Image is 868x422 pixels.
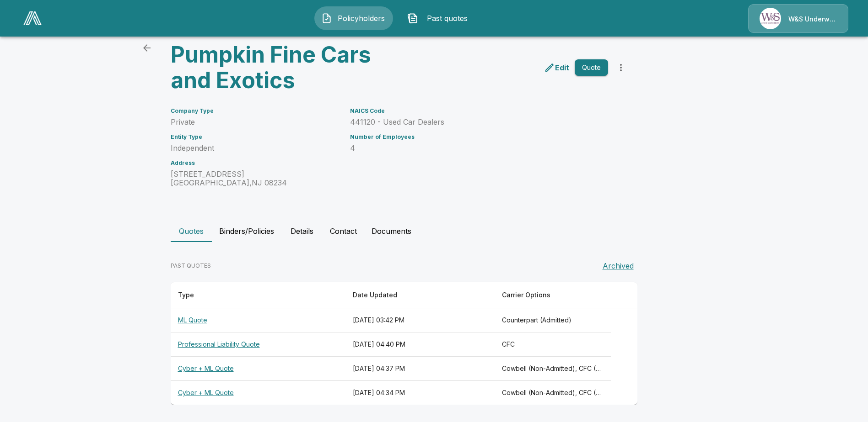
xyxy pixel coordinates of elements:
[345,357,495,381] th: [DATE] 04:37 PM
[345,332,495,357] th: [DATE] 04:40 PM
[171,381,345,405] th: Cyber + ML Quote
[599,257,637,275] button: Archived
[171,42,397,93] h3: Pumpkin Fine Cars and Exotics
[350,108,608,114] h6: NAICS Code
[171,170,339,187] p: [STREET_ADDRESS] [GEOGRAPHIC_DATA] , NJ 08234
[575,59,608,76] button: Quote
[314,6,393,30] button: Policyholders IconPolicyholders
[171,332,345,357] th: Professional Liability Quote
[171,134,339,140] h6: Entity Type
[555,62,569,73] p: Edit
[212,220,281,242] button: Binders/Policies
[138,39,156,57] a: back
[350,134,608,140] h6: Number of Employees
[345,381,495,405] th: [DATE] 04:34 PM
[350,144,608,153] p: 4
[345,308,495,332] th: [DATE] 03:42 PM
[495,332,611,357] th: CFC
[336,13,386,24] span: Policyholders
[345,282,495,308] th: Date Updated
[171,308,345,332] th: ML Quote
[171,357,345,381] th: Cyber + ML Quote
[400,6,479,30] button: Past quotes IconPast quotes
[495,282,611,308] th: Carrier Options
[171,262,211,270] p: PAST QUOTES
[422,13,472,24] span: Past quotes
[171,144,339,153] p: Independent
[495,357,611,381] th: Cowbell (Non-Admitted), CFC (Admitted), Coalition (Admitted), Tokio Marine TMHCC (Non-Admitted), ...
[495,381,611,405] th: Cowbell (Non-Admitted), CFC (Admitted), Coalition (Admitted), Tokio Marine TMHCC (Non-Admitted), ...
[171,118,339,127] p: Private
[171,282,637,405] table: responsive table
[542,60,571,75] a: edit
[350,118,608,127] p: 441120 - Used Car Dealers
[171,108,339,114] h6: Company Type
[407,13,418,24] img: Past quotes Icon
[321,13,332,24] img: Policyholders Icon
[495,308,611,332] th: Counterpart (Admitted)
[323,220,364,242] button: Contact
[281,220,323,242] button: Details
[171,160,339,166] h6: Address
[171,282,345,308] th: Type
[171,220,212,242] button: Quotes
[171,220,698,242] div: policyholder tabs
[364,220,419,242] button: Documents
[23,11,42,25] img: AA Logo
[612,58,630,77] button: more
